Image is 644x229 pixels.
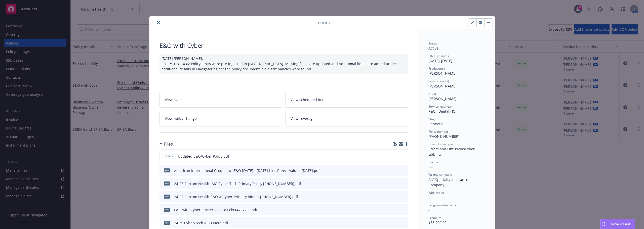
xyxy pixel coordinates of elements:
[285,92,408,108] a: View scheduled items
[402,220,406,225] button: preview file
[164,195,170,198] span: pdf
[164,154,174,158] span: Policy
[428,92,436,96] span: AC(s)
[174,181,301,186] div: 24-25 Carrum Health -AIG Cyber-Tech Primary Policy [PHONE_NUMBER].pdf
[428,66,445,71] span: Producer(s)
[611,222,631,226] span: Nova Assist
[402,181,406,186] button: preview file
[155,20,162,26] button: close
[428,208,430,212] span: -
[164,168,170,172] span: pdf
[174,194,298,199] div: 24-25 Carrum Health-E&O w Cyber-Primary Binder [PHONE_NUMBER].pdf
[428,117,436,121] span: Stage
[428,109,455,114] span: P&C - Digital HC
[159,141,173,147] div: Files
[428,191,444,195] span: Wholesaler
[285,111,408,126] a: View coverage
[428,147,465,151] span: Errors and Omissions
[164,181,170,185] span: pdf
[165,97,184,102] span: View claims
[428,71,457,76] span: [PERSON_NAME]
[428,177,469,187] span: AIG Specialty Insurance Company
[428,54,449,58] span: Effective dates
[165,116,198,121] span: View policy changes
[428,79,449,83] span: Service lead(s)
[291,97,327,102] span: View scheduled items
[428,41,437,45] span: Status
[159,111,283,126] a: View policy changes
[428,54,485,63] div: [DATE] - [DATE]
[600,219,635,229] button: Nova Assist
[318,20,330,25] span: Policy
[600,219,607,229] div: Drag to move
[174,207,257,212] div: E&O with Cyber Carrier Invoice Pol#14767250.pdf
[428,96,457,101] span: [PERSON_NAME]
[401,154,406,159] button: preview file
[428,142,453,146] span: Lines of coverage
[174,220,228,225] div: 24.25 Cyber/Tech AIG Quote.pdf
[178,154,229,159] span: Updated E&O/Cyber Policy.pdf
[164,221,170,224] span: pdf
[428,134,460,139] span: [PHONE_NUMBER]
[428,172,452,177] span: Writing company
[159,41,408,50] div: E&O with Cyber
[402,194,406,199] button: preview file
[402,168,406,173] button: preview file
[394,207,398,212] button: download file
[402,207,406,212] button: preview file
[394,168,398,173] button: download file
[393,154,397,159] button: download file
[164,141,173,147] h3: Files
[428,147,476,157] span: Cyber Liability
[428,129,448,134] span: Policy number
[394,181,398,186] button: download file
[428,121,443,126] span: Renewal
[394,220,398,225] button: download file
[428,160,438,164] span: Carrier
[428,46,438,51] span: Active
[428,84,457,88] span: [PERSON_NAME]
[159,92,283,108] a: View claims
[428,220,447,225] span: $53,990.00
[159,54,408,74] div: [DATE] [PERSON_NAME]: Case# 01311436: Policy limits were pre-ingested in [GEOGRAPHIC_DATA]. Missi...
[291,116,314,121] span: View coverage
[428,195,430,200] span: -
[428,216,441,220] span: Premium
[174,168,320,173] div: American International Group, Inc. E&O [DATE] - [DATE] Loss Runs - Valued [DATE].pdf
[428,104,454,109] span: Service lead team
[394,194,398,199] button: download file
[428,203,461,207] span: Program administrator
[428,164,434,169] span: AIG
[164,208,170,211] span: pdf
